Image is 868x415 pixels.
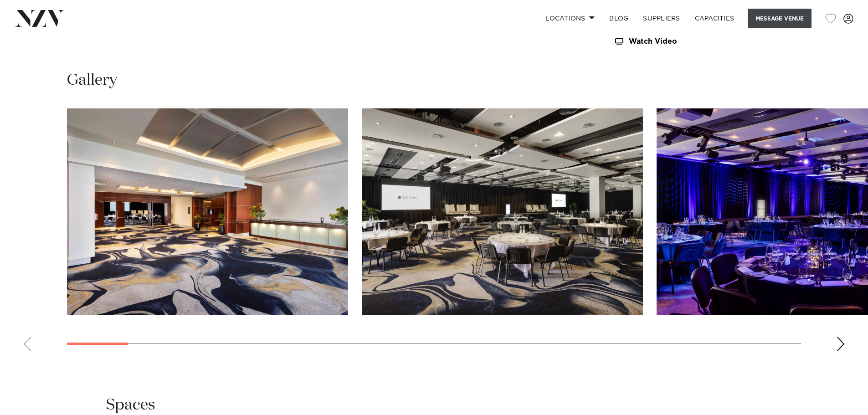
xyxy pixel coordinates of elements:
a: Capacities [688,9,742,28]
button: Message Venue [748,9,812,28]
swiper-slide: 2 / 30 [362,108,643,315]
swiper-slide: 1 / 30 [67,108,348,315]
a: SUPPLIERS [636,9,687,28]
a: Watch Video [614,38,762,46]
h2: Gallery [67,70,117,91]
a: Locations [538,9,602,28]
a: BLOG [602,9,636,28]
img: nzv-logo.png [15,10,64,26]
